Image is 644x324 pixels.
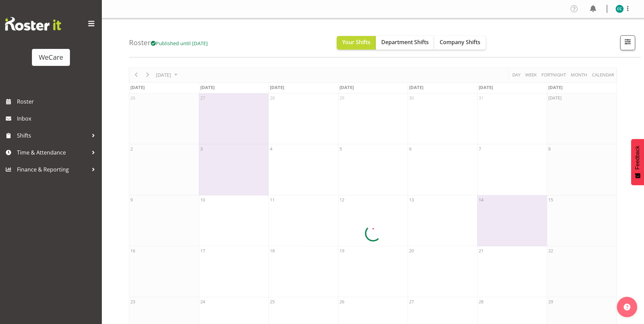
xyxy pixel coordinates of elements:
span: Shifts [17,130,88,141]
button: Company Shifts [434,36,486,50]
button: Your Shifts [337,36,376,50]
span: Your Shifts [342,38,370,46]
h4: Roster [129,39,208,47]
span: Department Shifts [381,38,429,46]
span: Time & Attendance [17,147,88,158]
span: Feedback [634,146,641,169]
span: Finance & Reporting [17,164,88,175]
div: WeCare [39,52,63,62]
button: Feedback - Show survey [631,139,644,185]
button: Department Shifts [376,36,434,50]
span: Company Shifts [440,38,480,46]
img: charlotte-courtney11007.jpg [615,5,624,13]
span: Published until [DATE] [151,40,208,47]
span: Inbox [17,113,98,124]
img: Rosterit website logo [5,17,61,31]
img: help-xxl-2.png [624,304,630,310]
span: Roster [17,96,98,107]
button: Filter Shifts [620,35,635,50]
